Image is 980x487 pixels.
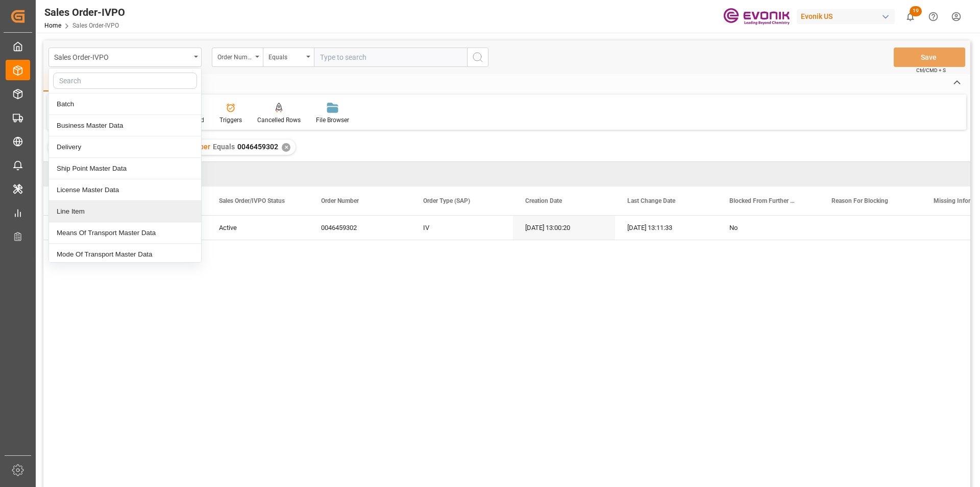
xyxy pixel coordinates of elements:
span: Order Number [321,197,359,204]
span: Last Change Date [627,197,675,204]
div: Sales Order-IVPO [54,50,190,63]
div: IV [411,216,513,240]
div: Batch [49,94,201,115]
span: Sales Order/IVPO Status [219,197,285,204]
img: Evonik-brand-mark-Deep-Purple-RGB.jpeg_1700498283.jpeg [723,8,790,26]
span: Reason For Blocking [831,197,888,204]
button: search button [467,48,488,67]
div: License Master Data [49,179,201,201]
span: Blocked From Further Processing [729,197,798,204]
span: Order Type (SAP) [423,197,470,204]
div: Means Of Transport Master Data [49,222,201,244]
div: Active [219,216,297,240]
input: Search [53,73,197,89]
div: Home [43,74,78,91]
button: Save [894,48,965,67]
button: Evonik US [797,7,899,26]
span: 19 [910,6,922,16]
div: Triggers [219,115,242,125]
span: 0046459302 [237,143,278,151]
span: Creation Date [525,197,562,204]
button: open menu [212,48,263,67]
div: Cancelled Rows [257,115,301,125]
div: File Browser [316,115,349,125]
div: ✕ [282,143,290,152]
div: [DATE] 13:00:20 [513,216,615,240]
div: Equals [268,50,303,62]
span: Equals [213,143,235,151]
a: Home [44,22,61,29]
div: Order Number [217,50,252,62]
div: Ship Point Master Data [49,158,201,179]
div: No [729,216,807,240]
div: 0046459302 [309,216,411,240]
span: Ctrl/CMD + S [916,66,946,74]
div: Press SPACE to select this row. [43,216,105,240]
button: open menu [263,48,314,67]
button: close menu [48,48,202,67]
div: Delivery [49,136,201,158]
button: Help Center [922,5,945,28]
div: Sales Order-IVPO [44,5,125,20]
div: [DATE] 13:11:33 [615,216,717,240]
div: Evonik US [797,9,895,24]
div: Business Master Data [49,115,201,136]
button: show 19 new notifications [899,5,922,28]
div: Mode Of Transport Master Data [49,244,201,265]
div: Line Item [49,201,201,222]
input: Type to search [314,48,467,67]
